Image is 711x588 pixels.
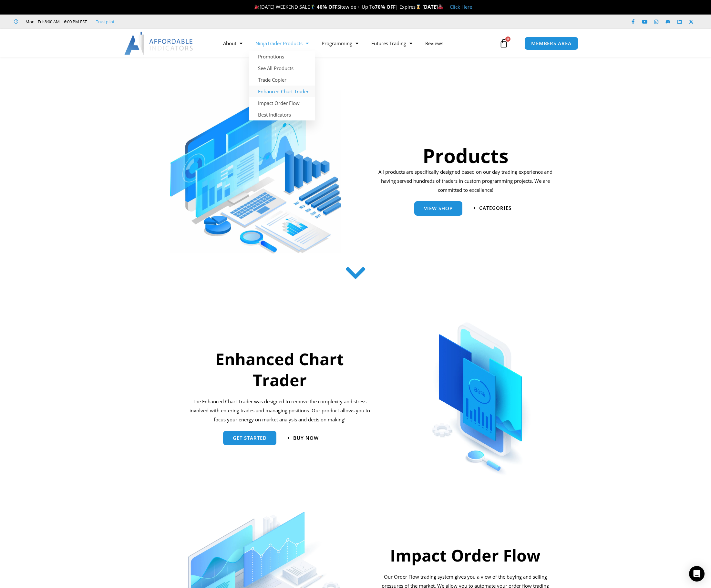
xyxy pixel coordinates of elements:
[531,41,572,46] span: MEMBERS AREA
[414,201,462,216] a: View Shop
[293,436,319,440] span: Buy now
[422,4,443,10] strong: [DATE]
[249,97,315,109] a: Impact Order Flow
[233,436,267,440] span: get started
[365,36,419,51] a: Futures Trading
[505,36,510,42] span: 0
[223,431,276,445] a: get started
[124,32,194,55] img: LogoAI | Affordable Indicators – NinjaTrader
[96,18,115,26] a: Trustpilot
[189,349,371,391] h2: Enhanced Chart Trader
[524,37,578,50] a: MEMBERS AREA
[24,18,87,26] span: Mon - Fri: 8:00 AM – 6:00 PM EST
[249,36,315,51] a: NinjaTrader Products
[217,36,498,51] nav: Menu
[450,4,472,10] a: Click Here
[438,5,443,9] img: 🏭
[217,36,249,51] a: About
[489,34,518,53] a: 0
[249,74,315,86] a: Trade Copier
[376,168,555,195] p: All products are specifically designed based on our day trading experience and having served hund...
[416,5,421,9] img: ⌛
[689,566,705,582] div: Open Intercom Messenger
[249,86,315,97] a: Enhanced Chart Trader
[254,5,259,9] img: 🎉
[249,62,315,74] a: See All Products
[317,4,337,10] strong: 40% OFF
[376,142,555,169] h1: Products
[249,51,315,62] a: Promotions
[375,4,396,10] strong: 70% OFF
[170,90,341,253] img: ProductsSection scaled | Affordable Indicators – NinjaTrader
[474,206,511,211] a: categories
[424,206,453,211] span: View Shop
[409,305,554,478] img: ChartTrader | Affordable Indicators – NinjaTrader
[288,436,319,440] a: Buy now
[310,5,315,9] img: 🏌️‍♂️
[253,4,422,10] span: [DATE] WEEKEND SALE Sitewide + Up To | Expires
[419,36,450,51] a: Reviews
[249,109,315,120] a: Best Indicators
[189,397,371,424] p: The Enhanced Chart Trader was designed to remove the complexity and stress involved with entering...
[249,51,315,120] ul: NinjaTrader Products
[315,36,365,51] a: Programming
[378,545,552,566] h2: Impact Order Flow
[479,206,511,211] span: categories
